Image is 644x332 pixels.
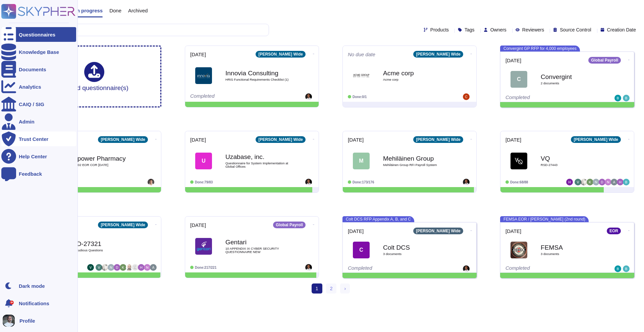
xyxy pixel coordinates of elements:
img: user [96,264,102,271]
img: user [120,264,126,271]
img: Logo [353,67,370,84]
img: user [593,179,599,185]
div: Knowledge Base [19,50,59,55]
span: › [344,286,346,291]
span: Mehiläinen Group RFI Payroll System [383,163,450,167]
img: Logo [195,67,212,84]
div: [PERSON_NAME] Wide [98,222,148,228]
div: EOR [607,228,621,234]
img: user [614,265,621,272]
div: [PERSON_NAME] Wide [256,51,306,58]
img: user [623,95,630,101]
img: Logo [195,238,212,255]
div: [PERSON_NAME] Wide [413,228,463,234]
a: Knowledge Base [1,45,76,59]
img: user [611,179,618,185]
span: Done: 0/1 [353,95,367,99]
span: Completed [505,265,530,271]
span: Completed [348,265,372,271]
img: user [144,264,151,271]
div: [PERSON_NAME] Wide [413,51,463,58]
span: HRIS Functional Requirements Checklist (1) [225,78,292,81]
div: Documents [19,67,46,72]
div: C [511,71,527,88]
span: Done [109,8,121,13]
img: user [102,264,108,271]
img: user [617,179,624,185]
img: user [3,315,15,327]
img: user [463,265,470,272]
span: Profile [19,318,35,323]
span: Owners [490,27,506,32]
button: user [1,313,19,328]
div: [PERSON_NAME] Wide [413,136,463,143]
span: Creation Date [607,27,636,32]
span: [DATE] [348,137,364,142]
span: No due date [348,52,375,57]
a: Documents [1,62,76,77]
span: In progress [75,8,103,13]
span: RSD-27443 [541,163,608,167]
div: U [195,153,212,169]
b: Empower Pharmacy [68,155,135,162]
span: Completed [505,94,530,100]
span: 3 document s [541,252,608,256]
img: user [305,179,312,185]
a: CAIQ / SIG [1,97,76,111]
b: FEMSA [541,244,608,251]
img: user [581,179,587,185]
img: user [566,179,573,185]
span: Notifications [19,301,49,306]
span: Acme corp [383,78,450,81]
b: Convergint [541,74,608,80]
img: user [623,179,630,185]
span: [DATE] [505,137,521,142]
b: Innovia Consulting [225,70,292,76]
div: Help Center [19,154,47,159]
div: CAIQ / SIG [19,102,44,107]
img: user [305,264,312,271]
a: Admin [1,114,76,129]
input: Search by keywords [26,24,269,36]
span: Done: 68/88 [510,180,528,184]
img: user [148,179,154,185]
span: FEMSA EOR / [PERSON_NAME] (2nd round) [500,216,589,222]
span: [DATE] [505,58,521,63]
img: user [575,179,581,185]
img: user [463,93,470,100]
span: Questionnaire for System Implementation at Global Offices [225,162,292,168]
span: Reviewers [522,27,544,32]
span: Archived [128,8,148,13]
a: 2 [326,283,337,294]
b: Acme corp [383,70,450,76]
b: Colt DCS [383,244,450,251]
img: user [605,179,611,185]
span: RFP Studious Questions [68,249,135,252]
b: Uzabase, inc. [225,154,292,160]
img: user [138,264,145,271]
a: Help Center [1,149,76,164]
span: 1 [312,283,322,294]
img: user [108,264,114,271]
div: M [353,153,370,169]
b: Gentari [225,239,292,245]
span: 10 APPENDIX IX CYBER SECURITY QUESTIONNAIRE NEW [225,247,292,253]
img: user [614,95,621,101]
div: C [353,242,370,258]
div: Dark mode [19,283,45,288]
img: user [87,264,94,271]
img: user [126,264,132,271]
span: 2 document s [541,82,608,85]
span: Products [430,27,449,32]
span: [DATE] [190,223,206,228]
span: Convergint GP RFP for 4,000 employees [500,46,580,52]
div: Global Payroll [588,57,621,64]
a: Feedback [1,166,76,181]
b: Mehiläinen Group [383,155,450,162]
img: Logo [511,242,527,258]
span: Colt DCS RFP Appendix A, B, and C [342,216,414,222]
span: Source Control [560,27,591,32]
span: Tags [465,27,475,32]
span: [DATE] [190,137,206,142]
span: Done: 79/83 [195,180,213,184]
